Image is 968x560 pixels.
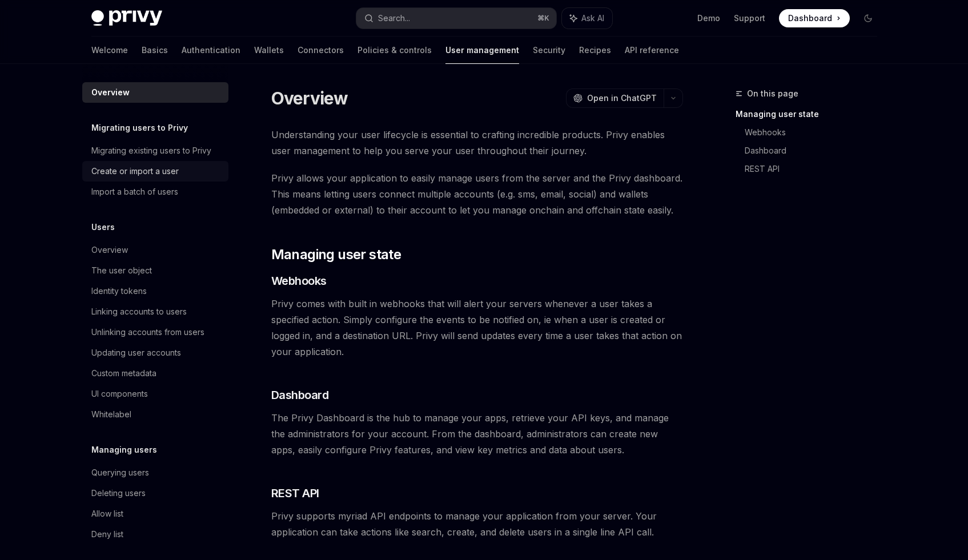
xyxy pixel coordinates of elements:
[747,87,798,100] span: On this page
[271,485,319,501] span: REST API
[734,13,765,24] a: Support
[142,37,168,64] a: Basics
[82,343,228,363] a: Updating user accounts
[271,410,683,458] span: The Privy Dashboard is the hub to manage your apps, retrieve your API keys, and manage the admini...
[91,144,211,158] div: Migrating existing users to Privy
[82,363,228,384] a: Custom metadata
[537,14,549,23] span: ⌘ K
[91,220,115,234] h5: Users
[82,301,228,322] a: Linking accounts to users
[82,322,228,343] a: Unlinking accounts from users
[298,37,344,64] a: Connectors
[581,13,604,24] span: Ask AI
[91,527,123,541] div: Deny list
[254,37,284,64] a: Wallets
[587,92,657,104] span: Open in ChatGPT
[579,37,611,64] a: Recipes
[82,260,228,281] a: The user object
[82,524,228,545] a: Deny list
[271,88,348,108] h1: Overview
[736,105,886,123] a: Managing user state
[697,13,720,24] a: Demo
[82,182,228,202] a: Import a batch of users
[271,273,327,289] span: Webhooks
[82,404,228,425] a: Whitelabel
[182,37,240,64] a: Authentication
[566,88,664,108] button: Open in ChatGPT
[91,443,157,457] h5: Managing users
[91,387,148,401] div: UI components
[271,508,683,540] span: Privy supports myriad API endpoints to manage your application from your server. Your application...
[533,37,565,64] a: Security
[358,37,432,64] a: Policies & controls
[82,503,228,524] a: Allow list
[82,82,228,103] a: Overview
[91,466,149,480] div: Querying users
[271,170,683,218] span: Privy allows your application to easily manage users from the server and the Privy dashboard. Thi...
[91,305,187,319] div: Linking accounts to users
[91,164,179,178] div: Create or import a user
[82,462,228,483] a: Querying users
[745,123,886,142] a: Webhooks
[788,13,832,24] span: Dashboard
[82,281,228,301] a: Identity tokens
[82,161,228,182] a: Create or import a user
[91,325,204,339] div: Unlinking accounts from users
[82,140,228,161] a: Migrating existing users to Privy
[91,284,147,298] div: Identity tokens
[91,366,156,380] div: Custom metadata
[91,243,128,257] div: Overview
[91,346,181,360] div: Updating user accounts
[745,160,886,178] a: REST API
[562,8,612,29] button: Ask AI
[91,86,130,99] div: Overview
[779,9,850,27] a: Dashboard
[91,37,128,64] a: Welcome
[91,408,131,421] div: Whitelabel
[82,384,228,404] a: UI components
[271,127,683,159] span: Understanding your user lifecycle is essential to crafting incredible products. Privy enables use...
[378,11,410,25] div: Search...
[91,185,178,199] div: Import a batch of users
[271,387,329,403] span: Dashboard
[625,37,679,64] a: API reference
[82,240,228,260] a: Overview
[82,483,228,503] a: Deleting users
[859,9,877,27] button: Toggle dark mode
[91,264,152,277] div: The user object
[271,245,401,264] span: Managing user state
[271,296,683,360] span: Privy comes with built in webhooks that will alert your servers whenever a user takes a specified...
[356,8,556,29] button: Search...⌘K
[91,486,146,500] div: Deleting users
[745,142,886,160] a: Dashboard
[91,507,123,521] div: Allow list
[91,121,188,135] h5: Migrating users to Privy
[445,37,519,64] a: User management
[91,10,162,26] img: dark logo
